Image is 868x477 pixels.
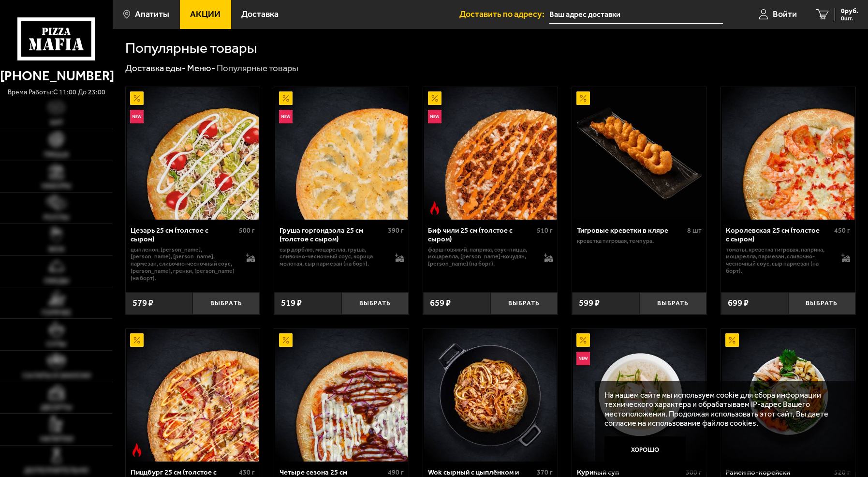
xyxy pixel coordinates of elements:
[537,468,553,477] span: 370 г
[573,329,706,462] img: Куриный суп
[577,226,684,235] div: Тигровые креветки в кляре
[576,352,590,365] img: Новинка
[428,246,535,268] p: фарш говяжий, паприка, соус-пицца, моцарелла, [PERSON_NAME]-кочудян, [PERSON_NAME] (на борт).
[23,372,90,379] span: Салаты и закуски
[42,309,71,316] span: Горячее
[48,246,65,253] span: WOK
[428,201,441,215] img: Острое блюдо
[127,87,259,220] img: Цезарь 25 см (толстое с сыром)
[576,333,590,347] img: Акционный
[728,298,749,308] span: 699 ₽
[192,292,260,314] button: Выбрать
[280,246,386,268] p: сыр дорблю, моцарелла, груша, сливочно-чесночный соус, корица молотая, сыр пармезан (на борт).
[423,329,558,462] a: Wok сырный с цыплёнком и грибами
[388,226,404,235] span: 390 г
[722,329,854,462] img: Рамен по-корейски
[126,87,260,220] a: АкционныйНовинкаЦезарь 25 см (толстое с сыром)
[604,390,841,428] p: На нашем сайте мы используем cookie для сбора информации технического характера и обрабатываем IP...
[127,329,259,462] img: Пиццбург 25 см (толстое с сыром)
[577,238,701,245] p: креветка тигровая, темпура.
[239,468,255,477] span: 430 г
[239,226,255,235] span: 500 г
[490,292,558,314] button: Выбрать
[841,8,858,15] span: 0 руб.
[430,298,451,308] span: 659 ₽
[274,329,409,462] a: АкционныйЧетыре сезона 25 см (толстое с сыром)
[44,151,69,158] span: Пицца
[40,435,73,443] span: Напитки
[44,214,69,221] span: Роллы
[132,298,153,308] span: 579 ₽
[428,110,441,123] img: Новинка
[50,119,63,126] span: Хит
[639,292,706,314] button: Выбрать
[721,87,855,220] a: Королевская 25 см (толстое с сыром)
[428,226,534,244] div: Биф чили 25 см (толстое с сыром)
[190,10,221,19] span: Акции
[217,62,298,74] div: Популярные товары
[576,91,590,105] img: Акционный
[424,329,557,462] img: Wok сырный с цыплёнком и грибами
[279,91,293,105] img: Акционный
[428,91,441,105] img: Акционный
[130,443,144,457] img: Острое блюдо
[388,468,404,477] span: 490 г
[126,329,260,462] a: АкционныйОстрое блюдоПиццбург 25 см (толстое с сыром)
[42,182,71,190] span: Наборы
[44,277,69,284] span: Обеды
[131,246,237,283] p: цыпленок, [PERSON_NAME], [PERSON_NAME], [PERSON_NAME], пармезан, сливочно-чесночный соус, [PERSON...
[726,246,833,275] p: томаты, креветка тигровая, паприка, моцарелла, пармезан, сливочно-чесночный соус, сыр пармезан (н...
[573,87,706,220] img: Тигровые креветки в кляре
[459,10,549,19] span: Доставить по адресу:
[130,110,144,123] img: Новинка
[187,63,215,74] a: Меню-
[572,87,706,220] a: АкционныйТигровые креветки в кляре
[275,329,408,462] img: Четыре сезона 25 см (толстое с сыром)
[125,41,257,56] h1: Популярные товары
[788,292,855,314] button: Выбрать
[281,298,302,308] span: 519 ₽
[834,226,850,235] span: 450 г
[341,292,409,314] button: Выбрать
[135,10,169,19] span: Апатиты
[773,10,797,19] span: Войти
[41,404,72,411] span: Десерты
[280,226,385,244] div: Груша горгондзола 25 см (толстое с сыром)
[424,87,557,220] img: Биф чили 25 см (толстое с сыром)
[579,298,600,308] span: 599 ₽
[725,333,739,347] img: Акционный
[722,87,854,220] img: Королевская 25 см (толстое с сыром)
[46,341,66,348] span: Супы
[130,333,144,347] img: Акционный
[131,226,236,244] div: Цезарь 25 см (толстое с сыром)
[604,436,686,463] button: Хорошо
[241,10,279,19] span: Доставка
[279,110,293,123] img: Новинка
[279,333,293,347] img: Акционный
[572,329,706,462] a: АкционныйНовинкаКуриный суп
[577,468,683,477] div: Куриный суп
[125,63,186,74] a: Доставка еды-
[726,226,832,244] div: Королевская 25 см (толстое с сыром)
[537,226,553,235] span: 510 г
[841,15,858,21] span: 0 шт.
[24,467,89,474] span: Дополнительно
[274,87,409,220] a: АкционныйНовинкаГруша горгондзола 25 см (толстое с сыром)
[423,87,558,220] a: АкционныйНовинкаОстрое блюдоБиф чили 25 см (толстое с сыром)
[275,87,408,220] img: Груша горгондзола 25 см (толстое с сыром)
[549,6,723,24] input: Ваш адрес доставки
[721,329,855,462] a: АкционныйРамен по-корейски
[130,91,144,105] img: Акционный
[687,226,702,235] span: 8 шт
